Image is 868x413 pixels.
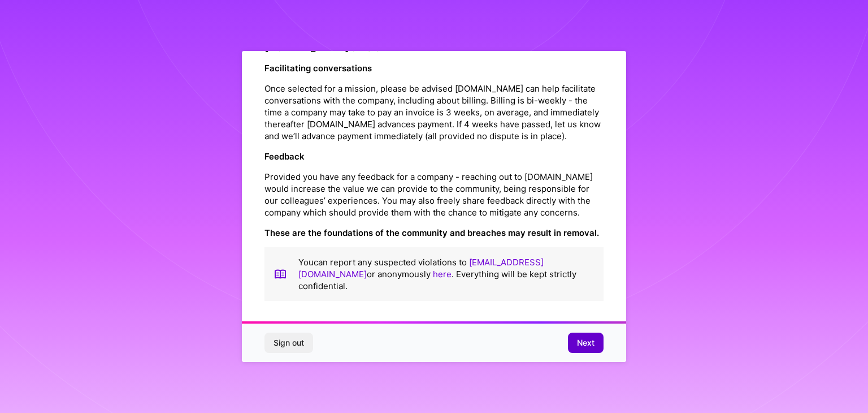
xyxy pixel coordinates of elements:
[568,333,604,353] button: Next
[264,171,604,218] p: Provided you have any feedback for a company - reaching out to [DOMAIN_NAME] would increase the v...
[264,151,305,162] strong: Feedback
[433,269,452,279] a: here
[264,83,604,142] p: Once selected for a mission, please be advised [DOMAIN_NAME] can help facilitate conversations wi...
[298,257,544,279] a: [EMAIL_ADDRESS][DOMAIN_NAME]
[264,333,313,353] button: Sign out
[577,337,594,349] span: Next
[274,256,287,292] img: book icon
[298,256,594,292] p: You can report any suspected violations to or anonymously . Everything will be kept strictly conf...
[264,227,599,238] strong: These are the foundations of the community and breaches may result in removal.
[274,337,304,349] span: Sign out
[264,63,372,74] strong: Facilitating conversations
